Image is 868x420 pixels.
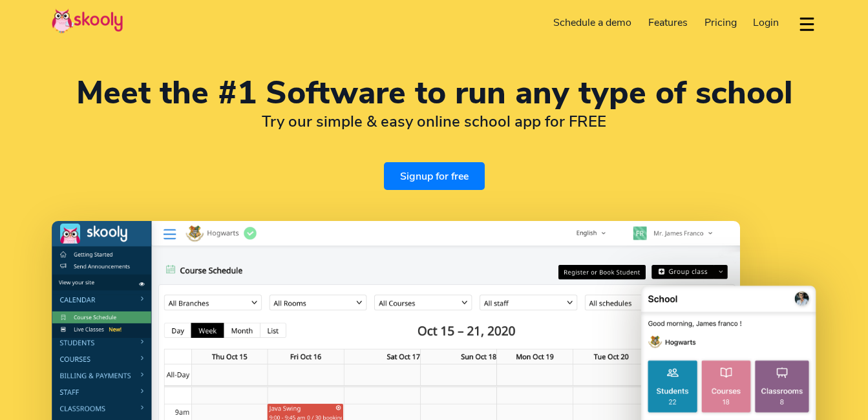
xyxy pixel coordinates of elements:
h1: Meet the #1 Software to run any type of school [52,78,816,109]
a: Signup for free [384,162,485,190]
a: Pricing [696,12,745,33]
span: Pricing [704,16,737,30]
button: dropdown menu [798,9,816,39]
img: Skooly [52,8,123,34]
span: Login [753,16,779,30]
a: Features [640,12,696,33]
a: Schedule a demo [545,12,640,33]
h2: Try our simple & easy online school app for FREE [52,112,816,131]
a: Login [745,12,787,33]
